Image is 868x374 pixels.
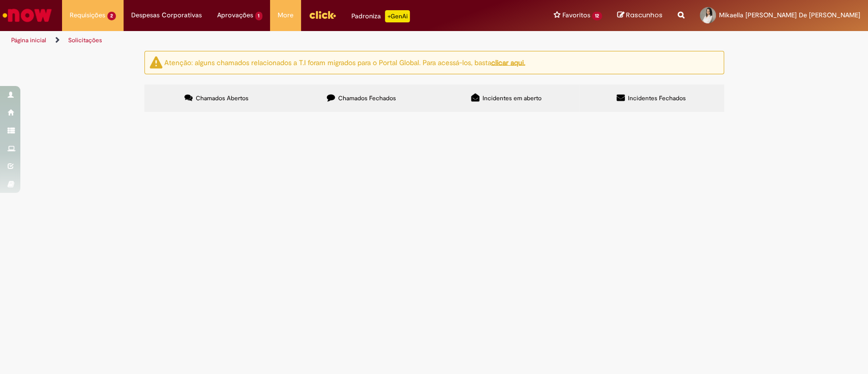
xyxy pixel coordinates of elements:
[385,10,410,22] p: +GenAi
[617,11,663,20] a: Rascunhos
[107,12,116,20] span: 2
[309,7,336,22] img: click_logo_yellow_360x200.png
[255,12,263,20] span: 1
[483,94,542,102] span: Incidentes em aberto
[68,36,102,44] a: Solicitações
[8,31,571,50] ul: Trilhas de página
[719,11,860,19] span: Mikaella [PERSON_NAME] De [PERSON_NAME]
[164,57,525,67] ng-bind-html: Atenção: alguns chamados relacionados a T.I foram migrados para o Portal Global. Para acessá-los,...
[338,94,396,102] span: Chamados Fechados
[626,10,663,20] span: Rascunhos
[196,94,249,102] span: Chamados Abertos
[131,10,202,20] span: Despesas Corporativas
[491,57,525,67] a: clicar aqui.
[562,10,590,20] span: Favoritos
[628,94,686,102] span: Incidentes Fechados
[70,10,105,20] span: Requisições
[1,5,53,25] img: ServiceNow
[217,10,253,20] span: Aprovações
[278,10,293,20] span: More
[592,12,602,20] span: 12
[351,10,410,22] div: Padroniza
[11,36,46,44] a: Página inicial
